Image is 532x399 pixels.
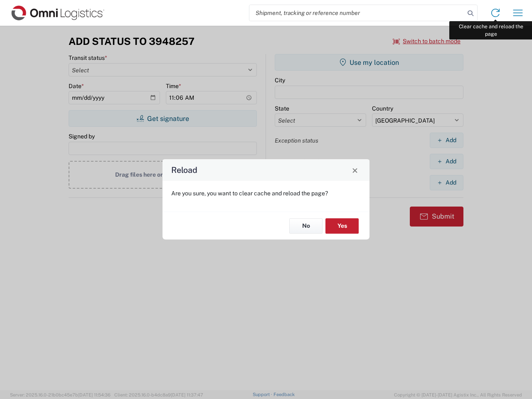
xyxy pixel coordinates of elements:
button: No [289,218,323,234]
input: Shipment, tracking or reference number [249,5,465,21]
button: Yes [325,218,359,234]
button: Close [349,164,361,176]
p: Are you sure, you want to clear cache and reload the page? [171,190,361,197]
h4: Reload [171,164,197,176]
